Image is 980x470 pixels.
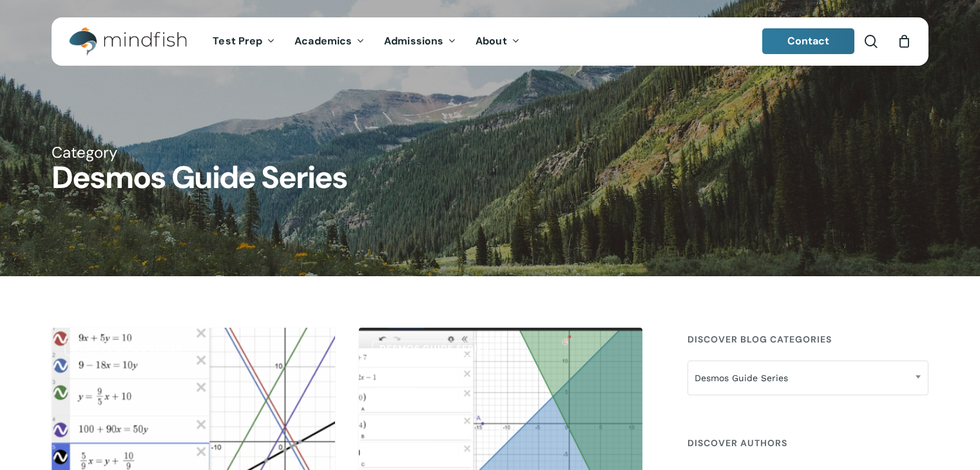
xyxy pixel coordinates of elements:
a: Test Prep [203,36,285,47]
a: Academics [285,36,374,47]
h4: Discover Authors [687,431,928,455]
span: Category [52,142,117,162]
h1: Desmos Guide Series [52,162,928,193]
span: Academics [294,34,352,48]
span: Test Prep [213,34,262,48]
a: About [466,36,530,47]
span: Desmos Guide Series [688,364,928,391]
span: Desmos Guide Series [687,361,928,395]
span: About [476,34,507,48]
nav: Main Menu [203,17,529,66]
a: Desmos Guide Series [64,341,189,356]
span: Admissions [384,34,443,48]
a: Admissions [374,36,466,47]
span: Contact [787,34,830,48]
header: Main Menu [52,17,928,66]
h4: Discover Blog Categories [687,328,928,351]
a: Contact [762,28,855,54]
a: Desmos Guide Series [372,341,497,356]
